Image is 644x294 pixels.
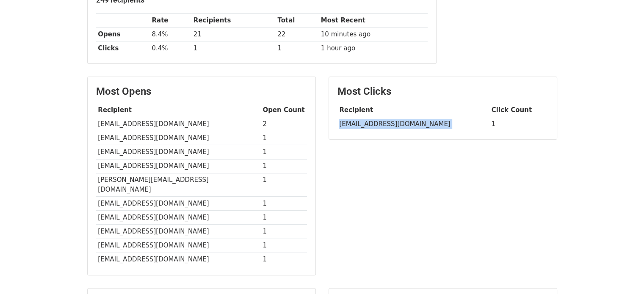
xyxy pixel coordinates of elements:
[602,253,644,294] div: Widget de chat
[276,27,319,41] td: 22
[96,131,261,145] td: [EMAIL_ADDRESS][DOMAIN_NAME]
[261,131,307,145] td: 1
[319,14,428,27] th: Most Recent
[96,85,307,98] h3: Most Opens
[602,253,644,294] iframe: Chat Widget
[96,103,261,117] th: Recipient
[96,27,150,41] th: Opens
[191,27,276,41] td: 21
[96,253,261,267] td: [EMAIL_ADDRESS][DOMAIN_NAME]
[489,117,548,131] td: 1
[276,14,319,27] th: Total
[150,14,191,27] th: Rate
[337,103,489,117] th: Recipient
[150,27,191,41] td: 8.4%
[96,41,150,55] th: Clicks
[337,117,489,131] td: [EMAIL_ADDRESS][DOMAIN_NAME]
[96,117,261,131] td: [EMAIL_ADDRESS][DOMAIN_NAME]
[261,211,307,225] td: 1
[319,27,428,41] td: 10 minutes ago
[261,145,307,159] td: 1
[96,211,261,225] td: [EMAIL_ADDRESS][DOMAIN_NAME]
[261,173,307,197] td: 1
[191,14,276,27] th: Recipients
[191,41,276,55] td: 1
[319,41,428,55] td: 1 hour ago
[261,103,307,117] th: Open Count
[261,117,307,131] td: 2
[261,159,307,173] td: 1
[96,239,261,253] td: [EMAIL_ADDRESS][DOMAIN_NAME]
[261,239,307,253] td: 1
[96,159,261,173] td: [EMAIL_ADDRESS][DOMAIN_NAME]
[276,41,319,55] td: 1
[489,103,548,117] th: Click Count
[96,145,261,159] td: [EMAIL_ADDRESS][DOMAIN_NAME]
[261,197,307,211] td: 1
[96,225,261,239] td: [EMAIL_ADDRESS][DOMAIN_NAME]
[96,173,261,197] td: [PERSON_NAME][EMAIL_ADDRESS][DOMAIN_NAME]
[261,225,307,239] td: 1
[96,197,261,211] td: [EMAIL_ADDRESS][DOMAIN_NAME]
[337,85,548,98] h3: Most Clicks
[261,253,307,267] td: 1
[150,41,191,55] td: 0.4%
